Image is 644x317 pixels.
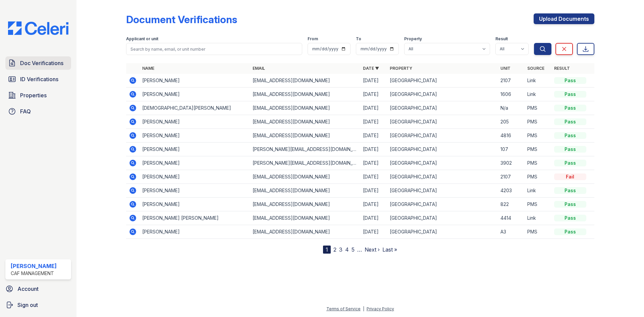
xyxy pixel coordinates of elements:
td: 822 [498,198,525,211]
td: [GEOGRAPHIC_DATA] [387,129,497,143]
td: 205 [498,115,525,129]
td: 4203 [498,184,525,198]
td: [EMAIL_ADDRESS][DOMAIN_NAME] [250,211,360,225]
td: [GEOGRAPHIC_DATA] [387,170,497,184]
a: Privacy Policy [367,306,394,311]
td: 3902 [498,156,525,170]
span: ID Verifications [20,75,58,83]
a: Email [253,66,265,71]
div: Pass [554,77,586,84]
div: Pass [554,146,586,153]
span: Account [17,285,39,293]
td: N/a [498,101,525,115]
td: [PERSON_NAME] [140,74,250,88]
td: 4414 [498,211,525,225]
a: Account [3,282,74,296]
td: [DEMOGRAPHIC_DATA][PERSON_NAME] [140,101,250,115]
td: [EMAIL_ADDRESS][DOMAIN_NAME] [250,198,360,211]
div: Pass [554,187,586,194]
td: Link [525,211,551,225]
td: [EMAIL_ADDRESS][DOMAIN_NAME] [250,88,360,101]
div: Pass [554,160,586,166]
div: Pass [554,201,586,208]
td: 107 [498,143,525,156]
td: Link [525,184,551,198]
div: Pass [554,118,586,125]
td: [GEOGRAPHIC_DATA] [387,74,497,88]
a: Property [390,66,412,71]
label: To [356,36,361,42]
span: Properties [20,91,47,99]
div: Pass [554,91,586,98]
a: FAQ [5,105,71,118]
td: [DATE] [360,101,387,115]
div: Fail [554,173,586,180]
td: [GEOGRAPHIC_DATA] [387,156,497,170]
div: 1 [323,246,331,254]
td: [GEOGRAPHIC_DATA] [387,88,497,101]
td: [PERSON_NAME] [140,129,250,143]
div: CAF Management [11,270,57,277]
div: Pass [554,215,586,221]
span: … [357,246,362,254]
input: Search by name, email, or unit number [126,43,302,55]
td: [DATE] [360,74,387,88]
td: [PERSON_NAME] [140,225,250,239]
label: Result [495,36,508,42]
td: [DATE] [360,184,387,198]
span: FAQ [20,107,31,115]
td: [GEOGRAPHIC_DATA] [387,115,497,129]
td: [PERSON_NAME] [140,184,250,198]
td: PMS [525,156,551,170]
td: [DATE] [360,170,387,184]
a: ID Verifications [5,72,71,86]
td: [PERSON_NAME] [140,115,250,129]
a: 4 [345,246,349,253]
td: [DATE] [360,143,387,156]
td: PMS [525,115,551,129]
div: | [363,306,364,311]
td: 1606 [498,88,525,101]
label: Property [404,36,422,42]
td: 2107 [498,74,525,88]
td: PMS [525,129,551,143]
td: [PERSON_NAME] [140,88,250,101]
td: [PERSON_NAME] [140,170,250,184]
div: Pass [554,228,586,235]
td: PMS [525,225,551,239]
a: Properties [5,89,71,102]
span: Sign out [17,301,38,309]
td: [GEOGRAPHIC_DATA] [387,211,497,225]
a: Next › [365,246,380,253]
td: [PERSON_NAME][EMAIL_ADDRESS][DOMAIN_NAME] [250,143,360,156]
td: [PERSON_NAME] [140,198,250,211]
td: Link [525,88,551,101]
td: [DATE] [360,156,387,170]
a: Doc Verifications [5,56,71,70]
td: [EMAIL_ADDRESS][DOMAIN_NAME] [250,170,360,184]
td: [EMAIL_ADDRESS][DOMAIN_NAME] [250,129,360,143]
td: [EMAIL_ADDRESS][DOMAIN_NAME] [250,115,360,129]
a: Name [142,66,154,71]
div: Pass [554,132,586,139]
button: Sign out [3,298,74,312]
a: Source [527,66,544,71]
td: [EMAIL_ADDRESS][DOMAIN_NAME] [250,74,360,88]
a: 2 [333,246,336,253]
td: [GEOGRAPHIC_DATA] [387,101,497,115]
a: Date ▼ [363,66,379,71]
td: [GEOGRAPHIC_DATA] [387,198,497,211]
a: Upload Documents [534,13,594,24]
td: [GEOGRAPHIC_DATA] [387,225,497,239]
td: PMS [525,198,551,211]
span: Doc Verifications [20,59,63,67]
td: 4816 [498,129,525,143]
td: 2107 [498,170,525,184]
td: [DATE] [360,198,387,211]
img: CE_Logo_Blue-a8612792a0a2168367f1c8372b55b34899dd931a85d93a1a3d3e32e68fde9ad4.png [3,21,74,35]
td: PMS [525,143,551,156]
td: [PERSON_NAME] [140,156,250,170]
td: [PERSON_NAME][EMAIL_ADDRESS][DOMAIN_NAME] [250,156,360,170]
a: Terms of Service [326,306,361,311]
td: [PERSON_NAME] [PERSON_NAME] [140,211,250,225]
